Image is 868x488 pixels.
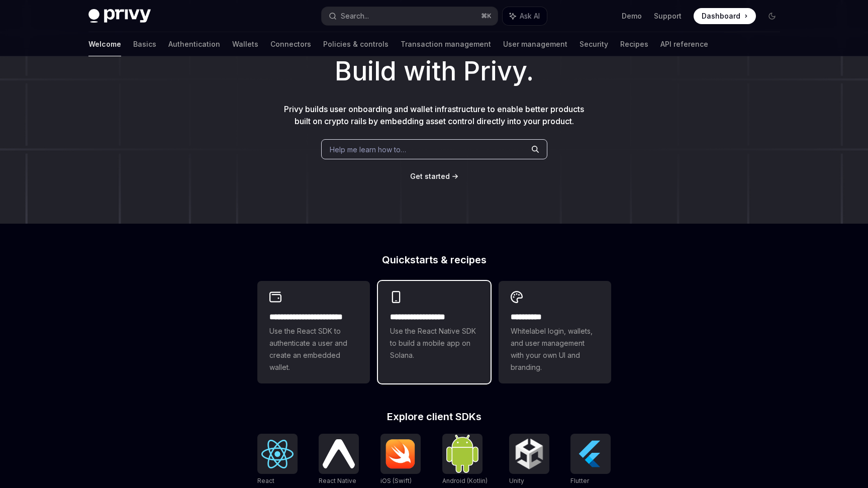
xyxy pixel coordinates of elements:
div: Search... [341,10,369,22]
button: Ask AI [503,7,547,25]
img: Android (Kotlin) [446,435,478,472]
h1: Build with Privy. [16,52,852,91]
a: ReactReact [257,434,298,486]
a: Security [580,32,608,56]
a: **** **** **** ***Use the React Native SDK to build a mobile app on Solana. [378,281,491,383]
img: Flutter [574,438,607,470]
span: React Native [319,477,356,484]
span: Android (Kotlin) [442,477,488,484]
img: iOS (Swift) [384,439,417,469]
a: Connectors [270,32,311,56]
img: React Native [323,439,355,468]
a: Get started [410,171,450,181]
span: Flutter [570,477,589,484]
span: Whitelabel login, wallets, and user management with your own UI and branding. [511,325,599,373]
span: iOS (Swift) [380,477,412,484]
a: iOS (Swift)iOS (Swift) [380,434,421,486]
span: Use the React SDK to authenticate a user and create an embedded wallet. [269,325,358,373]
button: Toggle dark mode [764,8,780,24]
a: Demo [622,11,642,21]
img: Unity [513,438,545,470]
img: React [261,440,294,468]
span: Help me learn how to… [330,144,406,155]
a: Welcome [88,32,121,56]
button: Search...⌘K [322,7,498,25]
span: Use the React Native SDK to build a mobile app on Solana. [390,325,478,361]
span: Unity [509,477,524,484]
h2: Quickstarts & recipes [257,255,611,265]
a: UnityUnity [509,434,549,486]
a: API reference [660,32,708,56]
a: Recipes [620,32,648,56]
span: Ask AI [520,11,540,21]
a: Authentication [168,32,220,56]
span: ⌘ K [481,12,492,20]
a: Support [654,11,682,21]
a: Android (Kotlin)Android (Kotlin) [442,434,488,486]
a: User management [503,32,567,56]
span: React [257,477,274,484]
a: Policies & controls [323,32,389,56]
a: Transaction management [401,32,491,56]
a: Basics [133,32,156,56]
a: **** *****Whitelabel login, wallets, and user management with your own UI and branding. [499,281,611,383]
h2: Explore client SDKs [257,412,611,422]
a: Wallets [232,32,258,56]
img: dark logo [88,9,151,23]
a: React NativeReact Native [319,434,359,486]
span: Get started [410,172,450,180]
a: FlutterFlutter [570,434,611,486]
span: Privy builds user onboarding and wallet infrastructure to enable better products built on crypto ... [284,104,584,126]
span: Dashboard [702,11,740,21]
a: Dashboard [694,8,756,24]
